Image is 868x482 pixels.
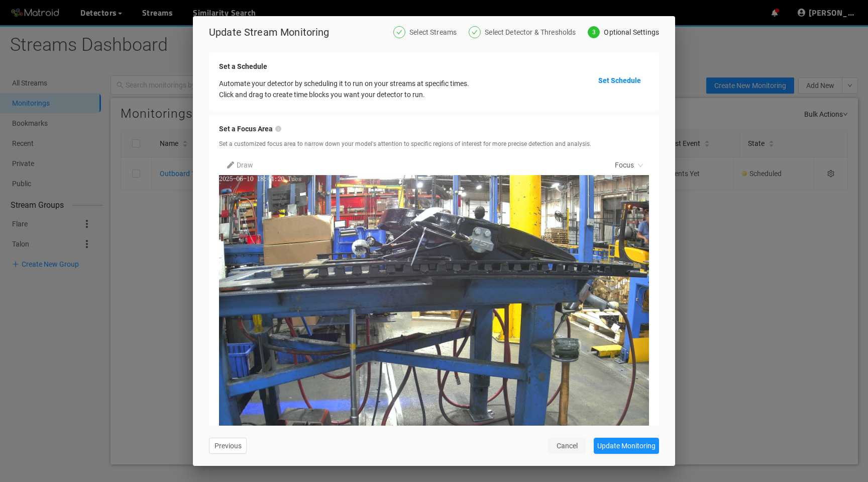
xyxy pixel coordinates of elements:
[588,26,659,38] div: 3Optional Settings
[219,62,267,70] strong: Set a Schedule
[409,26,463,38] div: Select Streams
[590,72,649,89] button: Set Schedule
[237,159,253,171] span: Draw
[209,24,330,40] p: Update Stream Monitoring
[485,26,582,38] div: Select Detector & Thresholds
[393,26,463,38] div: Select Streams
[219,78,477,100] div: Automate your detector by scheduling it to run on your streams at specific times. Click and drag ...
[548,438,586,454] button: Cancel
[219,157,261,173] button: Draw
[557,440,578,451] span: Cancel
[615,157,643,173] span: Focus
[592,29,596,36] span: 3
[214,440,242,451] span: Previous
[469,26,582,38] div: Select Detector & Thresholds
[598,75,641,86] p: Set Schedule
[219,139,649,149] div: Set a customized focus area to narrow down your model's attention to specific regions of interest...
[594,438,659,454] button: Update Monitoring
[604,26,659,38] div: Optional Settings
[219,125,273,133] b: Set a Focus Area
[597,440,656,451] span: Update Monitoring
[472,29,478,35] span: check
[209,438,247,454] button: Previous
[275,126,281,132] span: info-circle
[396,29,402,35] span: check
